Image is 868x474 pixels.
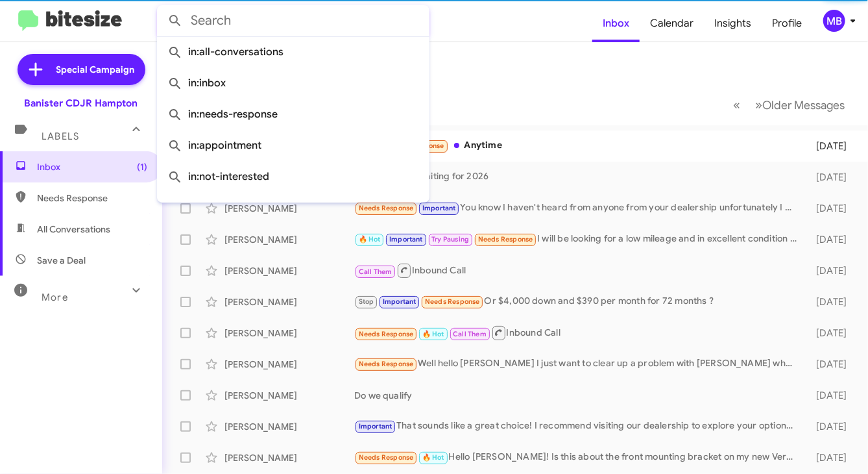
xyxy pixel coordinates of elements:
[755,97,762,113] span: »
[224,202,354,215] div: [PERSON_NAME]
[37,223,110,236] span: All Conversations
[224,420,354,433] div: [PERSON_NAME]
[167,192,419,223] span: in:sold-verified
[354,262,803,279] div: Inbound Call
[359,330,414,338] span: Needs Response
[224,295,354,308] div: [PERSON_NAME]
[167,161,419,192] span: in:not-interested
[762,98,845,112] span: Older Messages
[803,140,858,153] div: [DATE]
[359,268,392,276] span: Call Them
[354,419,803,434] div: That sounds like a great choice! I recommend visiting our dealership to explore your options and ...
[812,10,854,32] button: MB
[762,5,812,42] a: Profile
[137,160,147,173] span: (1)
[803,358,858,371] div: [DATE]
[37,192,147,205] span: Needs Response
[422,453,444,462] span: 🔥 Hot
[704,5,762,42] a: Insights
[354,389,803,402] div: Do we qualify
[726,92,852,118] nav: Page navigation example
[354,169,803,184] div: Waiting for 2026
[422,330,444,338] span: 🔥 Hot
[803,233,858,246] div: [DATE]
[803,327,858,340] div: [DATE]
[725,92,748,118] button: Previous
[224,327,354,340] div: [PERSON_NAME]
[431,235,469,243] span: Try Pausing
[354,450,803,465] div: Hello [PERSON_NAME]! Is this about the front mounting bracket on my new Versa? I can come by this...
[803,389,858,402] div: [DATE]
[478,235,533,243] span: Needs Response
[167,36,419,68] span: in:all-conversations
[354,325,803,341] div: Inbound Call
[803,451,858,464] div: [DATE]
[359,297,374,306] span: Stop
[733,97,740,113] span: «
[224,389,354,402] div: [PERSON_NAME]
[453,330,487,338] span: Call Them
[747,92,852,118] button: Next
[224,451,354,464] div: [PERSON_NAME]
[359,422,392,430] span: Important
[359,235,381,243] span: 🔥 Hot
[592,5,640,42] a: Inbox
[37,254,86,267] span: Save a Deal
[354,356,803,371] div: Well hello [PERSON_NAME] I just want to clear up a problem with [PERSON_NAME] when I got my 2021 ...
[354,201,803,216] div: You know I haven't heard from anyone from your dealership unfortunately I don't think y'all be ab...
[25,97,138,110] div: Banister CDJR Hampton
[803,202,858,215] div: [DATE]
[425,297,480,306] span: Needs Response
[354,138,803,153] div: Anytime
[167,99,419,130] span: in:needs-response
[167,68,419,99] span: in:inbox
[167,130,419,161] span: in:appointment
[359,360,414,368] span: Needs Response
[823,10,845,32] div: MB
[18,54,145,85] a: Special Campaign
[803,171,858,184] div: [DATE]
[803,420,858,433] div: [DATE]
[803,295,858,308] div: [DATE]
[37,160,147,173] span: Inbox
[42,131,79,142] span: Labels
[422,204,456,212] span: Important
[803,264,858,277] div: [DATE]
[56,63,135,76] span: Special Campaign
[359,204,414,212] span: Needs Response
[354,232,803,247] div: I will be looking for a low mileage and in excellent condition Dodge Charger Scat Pack.
[42,292,68,303] span: More
[157,5,429,36] input: Search
[389,235,423,243] span: Important
[383,297,416,306] span: Important
[224,233,354,246] div: [PERSON_NAME]
[354,294,803,309] div: Or $4,000 down and $390 per month for 72 months ?
[640,5,704,42] a: Calendar
[224,264,354,277] div: [PERSON_NAME]
[359,453,414,462] span: Needs Response
[224,358,354,371] div: [PERSON_NAME]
